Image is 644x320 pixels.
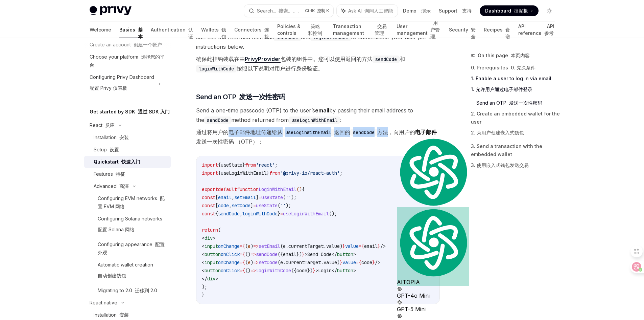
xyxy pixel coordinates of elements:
[256,268,291,274] span: loginWithCode
[373,56,400,63] code: sendCode
[90,85,127,91] font: 配置 Privy 仪表板
[397,313,402,319] img: gpt-black.svg
[337,268,353,274] span: button
[267,170,269,176] span: }
[397,300,402,305] img: gpt-black.svg
[151,22,193,38] a: Authentication 认证
[286,243,288,249] span: .
[332,268,337,274] span: </
[313,268,315,274] span: }
[242,251,245,257] span: {
[221,170,267,176] span: useLoginWithEmail
[196,92,285,102] span: Send an OTP
[251,268,256,274] span: =>
[283,194,286,200] span: (
[471,62,560,73] a: 0. Prerequisites 0. 先决条件
[205,251,221,257] span: button
[202,170,218,176] span: import
[205,235,213,241] span: div
[218,194,232,200] span: email
[280,259,283,265] span: e
[480,5,539,16] a: Dashboard 挡泥板
[202,202,215,209] span: const
[337,251,353,257] span: button
[430,20,440,39] font: 用户管理
[278,251,283,257] span: ({
[397,22,441,38] a: User management 用户管理
[307,251,332,257] span: Send Code
[280,243,283,249] span: (
[283,129,334,136] code: useLoginWithEmail
[242,162,245,168] span: }
[291,194,296,200] span: );
[471,108,560,141] a: 2. Create an embedded wallet for the user2. 为用户创建嵌入式钱包
[269,170,280,176] span: from
[245,56,281,63] a: PrivyProvider
[202,284,207,290] span: );
[283,259,286,265] span: .
[259,194,261,200] span: =
[251,251,256,257] span: =>
[342,259,356,265] span: value
[353,268,356,274] span: >
[509,100,542,106] font: 发送一次性密码
[201,22,226,38] a: Wallets 钱包
[380,243,386,249] span: />
[308,23,322,36] font: 策略和控制
[218,243,240,249] span: onChange
[90,6,132,16] img: light logo
[283,243,286,249] span: e
[205,268,221,274] span: button
[98,227,135,232] font: 配置 Solana 网络
[251,243,253,249] span: )
[253,243,259,249] span: =>
[207,276,215,282] span: div
[245,259,248,265] span: (
[348,7,393,14] span: Ask AI
[90,121,115,129] div: React
[333,22,389,38] a: Transaction management 交易管理
[84,131,171,144] a: Installation 安装
[215,211,218,217] span: {
[232,202,251,209] span: setCode
[202,259,205,265] span: <
[110,147,119,152] font: 设置
[462,8,472,14] font: 支持
[240,259,242,265] span: =
[116,171,125,177] font: 特征
[277,22,325,38] a: Policies & controls 策略和控制
[259,259,278,265] span: setCode
[296,268,307,274] span: code
[94,158,140,166] div: Quickstart
[221,268,240,274] span: onClick
[138,27,143,39] font: 基本
[471,86,532,92] font: 1. 允许用户通过电子邮件登录
[215,194,218,200] span: [
[484,22,510,38] a: Recipes 食谱
[251,259,253,265] span: )
[421,8,431,14] font: 演示
[476,98,560,108] a: Send an OTP 发送一次性密码
[471,130,524,135] font: 2. 为用户创建嵌入式钱包
[244,5,333,17] button: Search... 搜索。。。CtrlK 控制 K
[361,259,372,265] span: code
[240,243,242,249] span: =
[291,268,296,274] span: ({
[544,5,555,16] button: Toggle dark mode
[202,162,218,168] span: import
[94,146,119,154] div: Setup
[478,51,530,60] span: On this page
[471,141,560,173] a: 3. Send a transaction with the embedded wallet3. 使用嵌入式钱包发送交易
[256,162,275,168] span: 'react'
[340,243,342,249] span: )
[84,156,171,168] a: Quickstart 快速入门
[218,186,237,192] span: default
[232,194,234,200] span: ,
[240,211,242,217] span: ,
[397,207,469,286] div: AITOPIA
[205,243,218,249] span: input
[397,300,469,313] div: GPT-5 Mini
[138,109,170,114] font: 通过 SDK 入门
[242,211,278,217] span: loginWithCode
[245,243,248,249] span: (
